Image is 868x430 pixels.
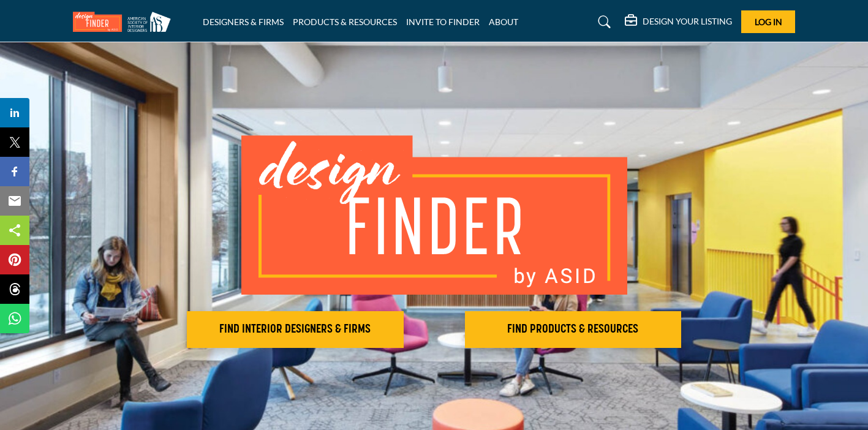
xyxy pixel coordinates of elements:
[465,311,682,348] button: FIND PRODUCTS & RESOURCES
[241,135,627,295] img: image
[187,311,404,348] button: FIND INTERIOR DESIGNERS & FIRMS
[191,322,400,337] h2: FIND INTERIOR DESIGNERS & FIRMS
[489,17,518,27] a: ABOUT
[469,322,678,337] h2: FIND PRODUCTS & RESOURCES
[755,17,782,27] span: Log In
[625,15,732,29] div: DESIGN YOUR LISTING
[586,12,619,32] a: Search
[406,17,480,27] a: INVITE TO FINDER
[203,17,284,27] a: DESIGNERS & FIRMS
[741,10,795,33] button: Log In
[643,16,732,27] h5: DESIGN YOUR LISTING
[293,17,397,27] a: PRODUCTS & RESOURCES
[73,12,177,32] img: Site Logo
